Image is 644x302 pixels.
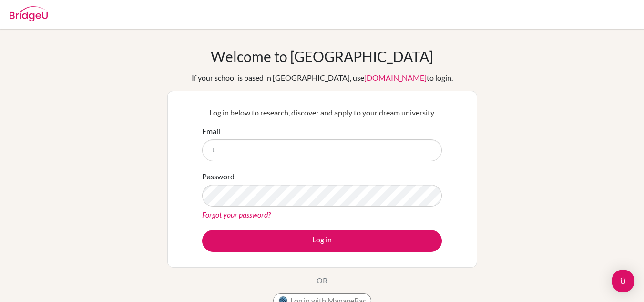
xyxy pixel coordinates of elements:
div: Open Intercom Messenger [612,270,634,292]
a: Forgot your password? [202,210,271,219]
h1: Welcome to [GEOGRAPHIC_DATA] [211,48,433,65]
a: [DOMAIN_NAME] [364,73,427,82]
button: Log in [202,230,442,252]
label: Password [202,171,235,182]
label: Email [202,125,220,137]
p: OR [317,275,327,286]
div: If your school is based in [GEOGRAPHIC_DATA], use to login. [192,72,453,83]
p: Log in below to research, discover and apply to your dream university. [202,107,442,118]
img: Bridge-U [10,6,48,21]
